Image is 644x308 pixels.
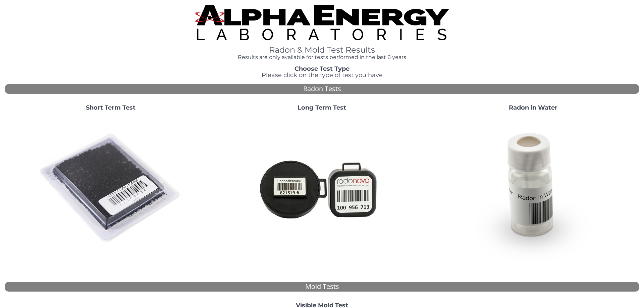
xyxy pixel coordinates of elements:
strong: Choose Test Type [294,65,350,72]
h1: Radon & Mold Test Results [195,46,449,54]
img: Radtrak2vsRadtrak3.jpg [250,116,394,260]
img: TightCrop.jpg [195,5,449,40]
div: Mold Tests [5,282,639,292]
h4: Results are only available for tests performed in the last 6 years [195,54,449,60]
strong: Radon in Water [509,104,557,111]
strong: Short Term Test [86,104,136,111]
img: ShortTerm.jpg [39,116,183,260]
span: Please click on the type of test you have [262,71,383,79]
strong: Long Term Test [298,104,346,111]
img: RadoninWater.jpg [461,116,605,260]
div: Radon Tests [5,84,639,94]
